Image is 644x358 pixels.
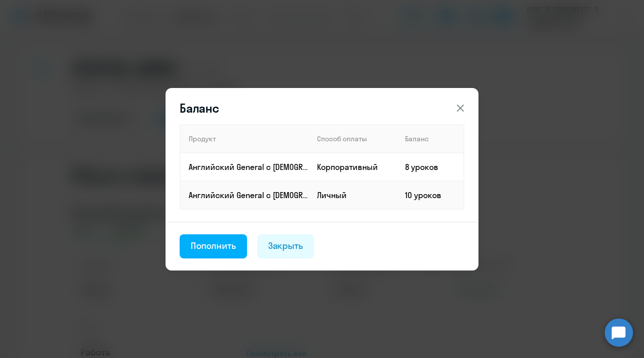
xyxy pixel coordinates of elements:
p: Английский General с [DEMOGRAPHIC_DATA] преподавателем [189,190,308,201]
button: Пополнить [180,234,247,258]
th: Продукт [180,125,309,153]
p: Английский General с [DEMOGRAPHIC_DATA] преподавателем [189,161,308,172]
td: Корпоративный [309,153,397,181]
div: Закрыть [268,239,303,252]
td: 10 уроков [397,181,464,209]
div: Пополнить [191,239,236,252]
th: Баланс [397,125,464,153]
th: Способ оплаты [309,125,397,153]
header: Баланс [166,100,478,116]
td: Личный [309,181,397,209]
td: 8 уроков [397,153,464,181]
button: Закрыть [257,234,314,258]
